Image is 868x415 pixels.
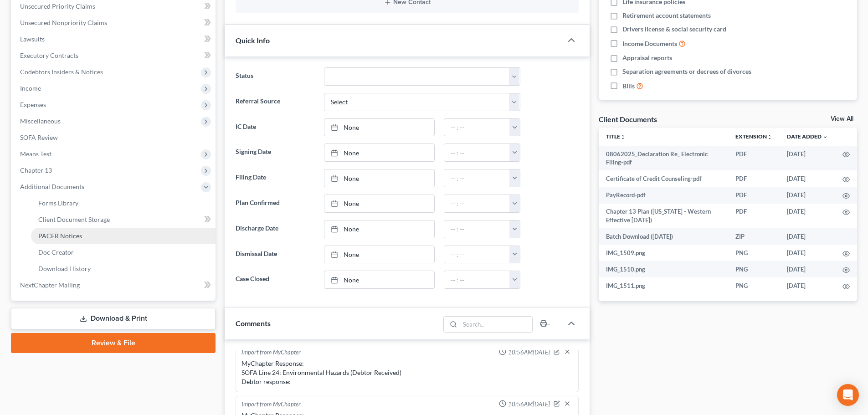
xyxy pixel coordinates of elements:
label: Plan Confirmed [231,195,319,213]
label: Signing Date [231,143,319,162]
span: Bills [622,82,635,91]
a: Lawsuits [13,31,216,47]
a: Download & Print [11,308,216,329]
a: Forms Library [31,195,216,211]
a: Executory Contracts [13,47,216,64]
a: None [324,220,434,238]
td: [DATE] [780,261,835,277]
td: [DATE] [780,228,835,245]
span: PACER Notices [38,232,82,240]
span: Lawsuits [20,35,45,43]
a: Doc Creator [31,244,216,261]
i: unfold_more [620,134,626,140]
a: SOFA Review [13,129,216,146]
input: -- : -- [444,271,510,288]
label: Status [231,67,319,86]
a: PACER Notices [31,228,216,244]
a: Unsecured Nonpriority Claims [13,15,216,31]
span: 10:56AM[DATE] [508,348,550,357]
span: Separation agreements or decrees of divorces [622,67,751,76]
div: Import from MyChapter [241,400,301,409]
span: Client Document Storage [38,215,110,223]
label: Discharge Date [231,220,319,238]
td: 08062025_Declaration Re_ Electronic Filing-pdf [599,146,728,171]
a: Review & File [11,333,216,353]
input: -- : -- [444,119,510,136]
label: IC Date [231,118,319,137]
td: PNG [728,277,780,294]
span: Quick Info [236,36,270,45]
a: None [324,119,434,136]
td: [DATE] [780,245,835,261]
input: Search... [460,317,533,332]
i: expand_more [822,134,828,140]
td: [DATE] [780,146,835,171]
i: unfold_more [767,134,772,140]
span: 10:56AM[DATE] [508,400,550,409]
span: Miscellaneous [20,117,61,125]
input: -- : -- [444,195,510,212]
td: PDF [728,146,780,171]
input: -- : -- [444,246,510,263]
span: Unsecured Priority Claims [20,2,95,10]
span: Retirement account statements [622,11,711,20]
span: Codebtors Insiders & Notices [20,68,103,76]
span: Comments [236,319,271,328]
span: Expenses [20,101,46,108]
input: -- : -- [444,144,510,161]
a: Extensionunfold_more [735,133,772,140]
div: Open Intercom Messenger [837,384,859,406]
input: -- : -- [444,220,510,238]
a: None [324,246,434,263]
div: Import from MyChapter [241,348,301,357]
span: Doc Creator [38,248,74,256]
a: None [324,195,434,212]
td: Batch Download ([DATE]) [599,228,728,245]
td: IMG_1510.png [599,261,728,277]
label: Filing Date [231,169,319,187]
span: NextChapter Mailing [20,281,80,289]
td: Chapter 13 Plan ([US_STATE] - Western Effective [DATE]) [599,204,728,229]
a: Download History [31,261,216,277]
span: Additional Documents [20,183,84,190]
span: Chapter 13 [20,166,52,174]
a: Titleunfold_more [606,133,626,140]
span: Income [20,84,41,92]
td: [DATE] [780,187,835,204]
span: Forms Library [38,199,78,207]
td: PNG [728,261,780,277]
td: ZIP [728,228,780,245]
span: Executory Contracts [20,51,78,59]
div: MyChapter Response: SOFA Line 24: Environmental Hazards (Debtor Received) Debtor response: [241,359,573,386]
td: IMG_1509.png [599,245,728,261]
span: SOFA Review [20,133,58,141]
td: PDF [728,204,780,229]
td: Certificate of Credit Counseling-pdf [599,170,728,187]
td: PayRecord-pdf [599,187,728,204]
span: Appraisal reports [622,53,672,62]
label: Dismissal Date [231,246,319,264]
a: None [324,144,434,161]
a: Date Added expand_more [787,133,828,140]
td: PNG [728,245,780,261]
td: [DATE] [780,170,835,187]
td: PDF [728,170,780,187]
a: None [324,271,434,288]
td: [DATE] [780,204,835,229]
input: -- : -- [444,169,510,187]
span: Means Test [20,150,51,158]
td: IMG_1511.png [599,277,728,294]
label: Case Closed [231,271,319,289]
a: View All [831,116,853,122]
td: PDF [728,187,780,204]
a: None [324,169,434,187]
a: NextChapter Mailing [13,277,216,293]
span: Income Documents [622,39,677,48]
a: Client Document Storage [31,211,216,228]
span: Unsecured Nonpriority Claims [20,19,107,26]
span: Drivers license & social security card [622,25,726,34]
div: Client Documents [599,114,657,124]
td: [DATE] [780,277,835,294]
label: Referral Source [231,93,319,111]
span: Download History [38,265,91,272]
